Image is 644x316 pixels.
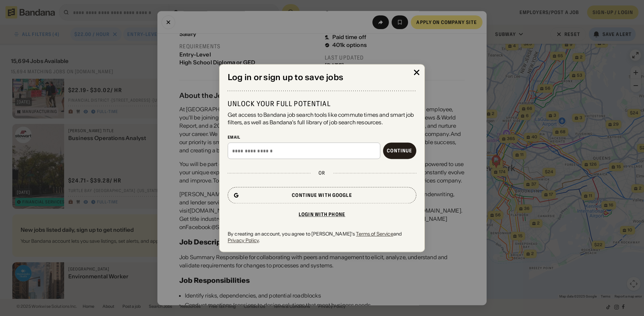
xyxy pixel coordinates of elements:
div: Continue with Google [292,193,352,198]
div: Unlock your full potential [228,99,416,108]
div: Login with phone [299,212,345,217]
div: Log in or sign up to save jobs [228,73,416,83]
a: Privacy Policy [228,237,259,243]
div: Continue [387,149,412,153]
div: Email [228,135,416,140]
div: By creating an account, you agree to [PERSON_NAME]'s and . [228,231,416,243]
a: Terms of Service [356,231,393,237]
div: or [319,170,325,176]
div: Get access to Bandana job search tools like commute times and smart job filters, as well as Banda... [228,111,416,126]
